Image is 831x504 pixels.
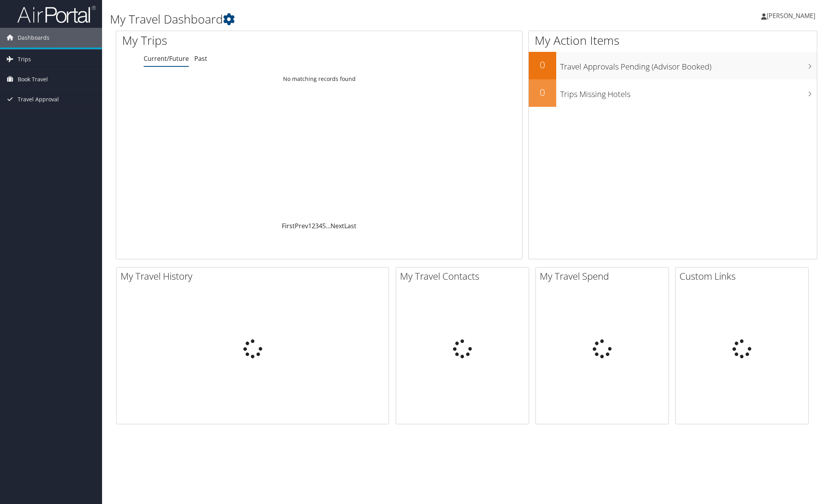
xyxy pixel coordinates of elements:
a: Past [194,54,207,63]
span: Book Travel [18,70,48,89]
h2: My Travel Spend [540,269,668,283]
h1: My Action Items [529,32,817,49]
a: Current/Future [144,54,189,63]
a: 1 [308,222,312,230]
a: 4 [319,222,322,230]
td: No matching records found [116,72,522,86]
h2: My Travel History [121,269,389,283]
span: Travel Approval [18,90,59,109]
img: airportal-logo.png [17,5,96,24]
a: Last [344,222,356,230]
a: 0Travel Approvals Pending (Advisor Booked) [529,52,817,79]
span: Trips [18,49,31,69]
h3: Travel Approvals Pending (Advisor Booked) [560,57,817,72]
a: Next [331,222,344,230]
h2: My Travel Contacts [400,269,529,283]
a: 0Trips Missing Hotels [529,79,817,107]
span: Dashboards [18,28,49,48]
span: … [326,222,331,230]
a: First [282,222,295,230]
h2: Custom Links [679,269,808,283]
a: Prev [295,222,308,230]
h1: My Travel Dashboard [110,11,585,27]
h1: My Trips [122,32,347,49]
h3: Trips Missing Hotels [560,85,817,100]
a: [PERSON_NAME] [761,4,823,27]
span: [PERSON_NAME] [767,11,815,20]
h2: 0 [529,86,556,99]
a: 2 [312,222,315,230]
a: 3 [315,222,319,230]
h2: 0 [529,58,556,71]
a: 5 [322,222,326,230]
